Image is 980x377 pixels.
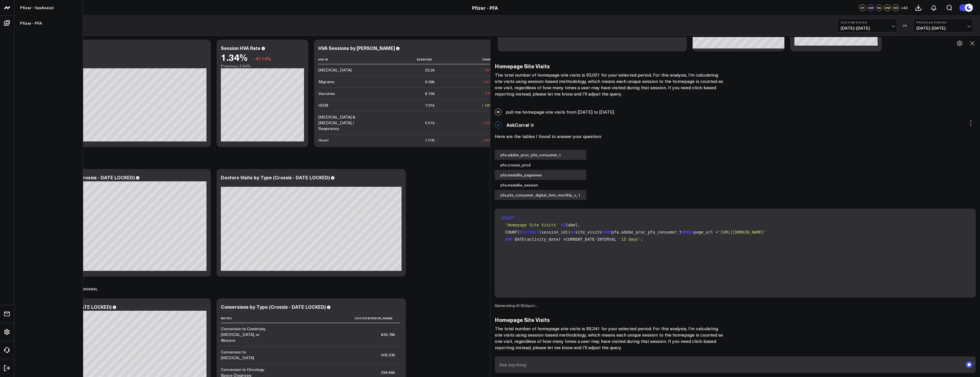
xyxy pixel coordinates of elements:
div: AM [867,4,874,11]
div: Previous: 277.56k [26,64,206,68]
div: KG [876,4,882,11]
span: '15 days' [619,237,641,242]
div: ↑ 14% [482,102,493,108]
div: Heart [318,137,329,143]
div: 305.23k [381,352,395,358]
div: VS [900,24,910,27]
div: Vaccines [318,91,335,96]
div: ↓ 98% [482,137,493,143]
a: Pfizer - PFA [472,5,498,11]
span: AS [561,223,566,227]
div: [MEDICAL_DATA] [318,67,352,73]
span: ↓ [252,55,254,62]
div: pfa.crossix_prod [495,160,586,170]
div: ↓ 41% [482,79,493,85]
p: The total number of homepage site visits is 89,341 for your selected period. For this analysis, I... [495,325,724,351]
b: Previous Period [916,21,970,24]
div: HDM [318,102,328,108]
span: + 43 [901,6,908,10]
div: Session HVA Rate [221,45,260,51]
div: 7.01k [425,102,435,108]
div: 836.78k [381,332,395,337]
div: pfa.adobe_proc_pfa_consumer_t [495,150,586,160]
th: Sessions [376,55,440,64]
span: CURRENT_DATE [566,237,595,242]
h3: Homepage Site Visits [495,63,724,69]
div: pfa.pfa_consumer_digital_dvm_monthly_v_1 [495,190,586,200]
div: 5.51k [425,120,435,126]
span: AND [505,237,512,242]
div: 23.2k [425,67,435,73]
input: Ask anything [498,359,963,370]
div: Doctors Visits by Type (Crossix - DATE LOCKED) [221,174,330,180]
div: 9.09k [425,79,435,85]
div: 1.34% [221,52,248,62]
div: Migraine [318,79,334,85]
div: SF [859,4,866,11]
th: Change [440,55,498,64]
div: Generating AI Widgets [495,303,541,308]
span: 'Homepage Site Visits' [505,223,558,227]
span: SELECT [500,215,515,220]
div: 8.16k [425,91,435,96]
div: NS [892,4,899,11]
span: INTERVAL [597,237,616,242]
a: Pfizer - PFA [14,15,83,31]
th: Hva Ta [318,55,376,64]
span: M [495,108,502,115]
div: HVA Sessions by [PERSON_NAME] [318,45,395,51]
div: ↓ 53% [482,120,493,126]
div: ↓ 77% [482,91,493,96]
div: ↓ 75% [482,67,493,73]
button: Custom Dates[DATE]-[DATE] [837,19,897,32]
span: DISTINCT [520,230,539,234]
span: '[URL][DOMAIN_NAME]' [718,230,766,234]
div: pfa.medallia_session [495,180,586,190]
div: Conversion to Comirnaty, [MEDICAL_DATA], or Abrysvo [221,326,273,343]
button: Previous Period[DATE]-[DATE] [913,19,973,32]
b: Custom Dates [841,21,894,24]
button: +43 [901,4,908,11]
p: The total number of homepage site visits is 93,021 for your selected period. For this analysis, I... [495,72,724,97]
div: DM [884,4,891,11]
span: [DATE] - [DATE] [916,26,970,30]
span: [DATE] - [DATE] [841,26,894,30]
span: WHERE [682,230,694,234]
div: Conversion to [MEDICAL_DATA] [221,349,273,361]
span: 47.14% [255,55,271,62]
h3: Homepage Site Visits [495,316,724,323]
p: Here are the tables I found to answer your question: [495,133,976,140]
div: 1.07k [425,137,435,143]
span: AS [570,230,575,234]
th: Doctor [PERSON_NAME] [278,314,400,323]
span: FROM [602,230,612,234]
div: 296.66k [381,370,395,375]
div: Conversions by Type (Crossix - DATE LOCKED) [221,304,326,310]
span: DATE [515,237,525,242]
div: Previous: 2.54% [221,64,304,68]
div: pfa.medallia_pageview [495,170,586,180]
div: [MEDICAL_DATA] & [MEDICAL_DATA] / Respiratory [318,114,371,131]
span: AskCorral [506,122,529,128]
code: label, COUNT( (session_id)) site_visits pfa.adobe_proc_pfa_consumer_t page_url = (activity_date) ... [500,214,973,243]
th: Metric [221,314,278,323]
